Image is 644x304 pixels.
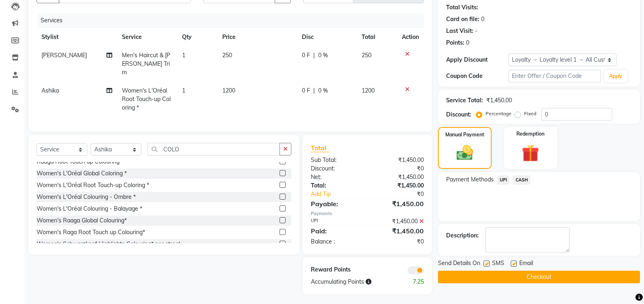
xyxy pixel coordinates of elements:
[446,27,473,35] div: Last Visit:
[481,15,484,24] div: 0
[305,199,367,209] div: Payable:
[378,190,430,198] div: ₹0
[305,156,367,164] div: Sub Total:
[367,173,430,181] div: ₹1,450.00
[466,39,469,47] div: 0
[217,28,297,46] th: Price
[177,28,217,46] th: Qty
[37,13,430,28] div: Services
[446,15,479,24] div: Card on file:
[37,240,182,248] div: Women's Schwarzkopf Highlights Colouring* per streak
[524,110,536,117] label: Fixed
[516,130,544,138] label: Redemption
[305,237,367,246] div: Balance :
[37,193,136,201] div: Women's L'Oréal Colouring - Ombre *
[367,237,430,246] div: ₹0
[41,52,87,59] span: [PERSON_NAME]
[302,51,310,60] span: 0 F
[147,143,280,155] input: Search or Scan
[446,96,483,105] div: Service Total:
[182,52,185,59] span: 1
[305,190,378,198] a: Add Tip
[318,51,328,60] span: 0 %
[604,70,627,82] button: Apply
[367,164,430,173] div: ₹0
[305,164,367,173] div: Discount:
[508,70,601,82] input: Enter Offer / Coupon Code
[519,259,533,269] span: Email
[305,181,367,190] div: Total:
[438,271,640,283] button: Checkout
[445,131,484,138] label: Manual Payment
[297,28,357,46] th: Disc
[357,28,397,46] th: Total
[438,259,480,269] span: Send Details On
[446,175,494,184] span: Payment Methods
[367,181,430,190] div: ₹1,450.00
[117,28,177,46] th: Service
[497,175,510,185] span: UPI
[305,278,399,286] div: Accumulating Points
[305,173,367,181] div: Net:
[367,156,430,164] div: ₹1,450.00
[362,52,371,59] span: 250
[516,142,544,164] img: _gift.svg
[37,216,127,225] div: Women's Raaga Global Colouring*
[311,210,424,217] div: Payments
[397,28,424,46] th: Action
[446,231,479,240] div: Description:
[37,205,142,213] div: Women's L'Oréal Colouring - Balayage *
[122,52,170,76] span: Men's Haircut & [PERSON_NAME] Trim
[37,169,127,178] div: Women's L'Oréal Global Coloring *
[37,157,122,166] div: Raaga Root Touch up Colouring*
[475,27,477,35] div: -
[41,87,59,94] span: Ashika
[486,96,512,105] div: ₹1,450.00
[451,143,478,162] img: _cash.svg
[492,259,504,269] span: SMS
[222,87,235,94] span: 1200
[362,87,375,94] span: 1200
[486,110,512,117] label: Percentage
[367,217,430,226] div: ₹1,450.00
[313,51,315,60] span: |
[446,56,508,64] div: Apply Discount
[446,110,471,119] div: Discount:
[399,278,430,286] div: 7.25
[313,86,315,95] span: |
[446,3,478,12] div: Total Visits:
[367,226,430,236] div: ₹1,450.00
[305,265,367,274] div: Reward Points
[311,144,330,152] span: Total
[446,39,464,47] div: Points:
[367,199,430,209] div: ₹1,450.00
[305,217,367,226] div: UPI
[513,175,530,185] span: CASH
[318,86,328,95] span: 0 %
[446,72,508,80] div: Coupon Code
[222,52,232,59] span: 250
[37,181,149,190] div: Women's L'Oréal Root Touch-up Coloring *
[122,87,171,111] span: Women's L'Oréal Root Touch-up Coloring *
[37,28,117,46] th: Stylist
[305,226,367,236] div: Paid:
[37,228,145,237] div: Women's Raga Root Touch up Colouring*
[182,87,185,94] span: 1
[302,86,310,95] span: 0 F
